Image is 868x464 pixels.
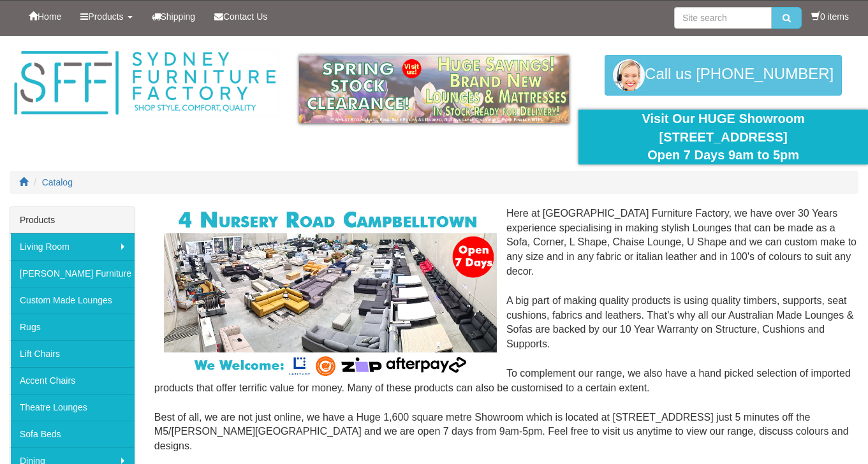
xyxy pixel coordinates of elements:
[71,1,142,33] a: Products
[10,340,135,367] a: Lift Chairs
[10,233,135,260] a: Living Room
[811,10,849,23] li: 0 items
[10,287,135,314] a: Custom Made Lounges
[10,394,135,421] a: Theatre Lounges
[10,48,280,118] img: Sydney Furniture Factory
[10,367,135,394] a: Accent Chairs
[674,7,772,29] input: Site search
[19,1,71,33] a: Home
[161,11,196,22] span: Shipping
[299,55,570,123] img: spring-sale.gif
[10,260,135,287] a: [PERSON_NAME] Furniture
[205,1,277,33] a: Contact Us
[588,110,858,164] div: Visit Our HUGE Showroom [STREET_ADDRESS] Open 7 Days 9am to 5pm
[38,11,61,22] span: Home
[142,1,205,33] a: Shipping
[88,11,123,22] span: Products
[164,207,497,379] img: Corner Modular Lounges
[10,421,135,447] a: Sofa Beds
[42,177,73,187] a: Catalog
[10,314,135,340] a: Rugs
[223,11,267,22] span: Contact Us
[10,207,135,233] div: Products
